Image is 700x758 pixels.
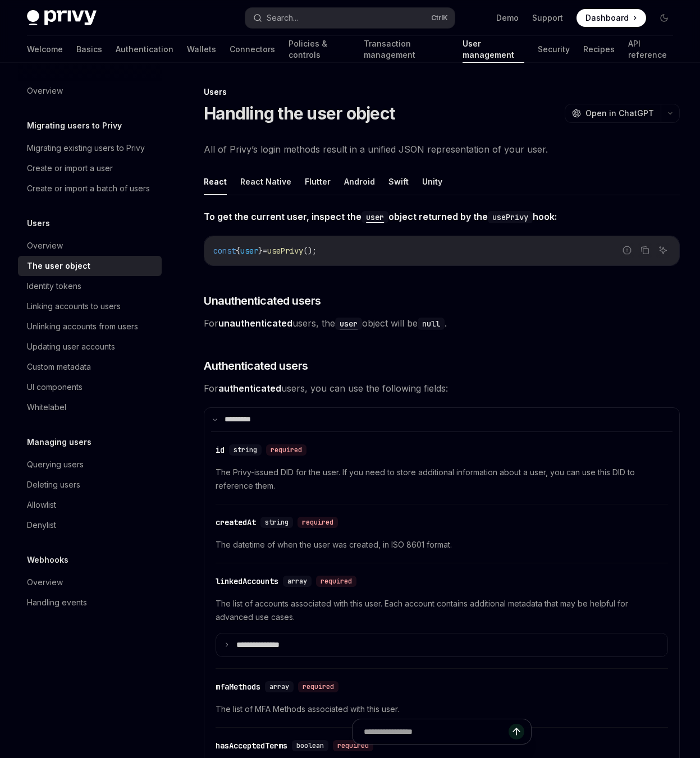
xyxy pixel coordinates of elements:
[204,211,557,222] strong: To get the current user, inspect the object returned by the hook:
[76,36,102,63] a: Basics
[27,553,68,567] h5: Webhooks
[418,318,445,330] code: null
[287,577,307,586] span: array
[27,596,87,609] div: Handling events
[236,246,240,256] span: {
[289,36,350,63] a: Policies & controls
[27,84,63,98] div: Overview
[18,236,162,256] a: Overview
[18,276,162,296] a: Identity tokens
[620,243,634,258] button: Report incorrect code
[335,318,362,330] code: user
[27,300,121,313] div: Linking accounts to users
[27,401,66,414] div: Whitelabel
[364,36,449,63] a: Transaction management
[27,182,150,195] div: Create or import a batch of users
[431,13,448,22] span: Ctrl K
[27,119,122,132] h5: Migrating users to Privy
[18,357,162,377] a: Custom metadata
[463,36,524,63] a: User management
[263,246,267,256] span: =
[509,724,524,739] button: Send message
[213,246,236,256] span: const
[27,340,115,353] div: Updating user accounts
[234,445,257,454] span: string
[18,454,162,475] a: Querying users
[565,104,661,123] button: Open in ChatGPT
[18,592,162,613] a: Handling events
[240,168,291,195] button: React Native
[204,315,680,331] span: For users, the object will be .
[240,246,258,256] span: user
[362,211,388,222] a: user
[488,211,533,223] code: usePrivy
[18,316,162,337] a: Unlinking accounts from users
[298,517,338,528] div: required
[583,36,615,63] a: Recipes
[27,380,83,394] div: UI components
[27,478,80,491] div: Deleting users
[298,681,338,692] div: required
[18,158,162,178] a: Create or import a user
[18,178,162,199] a: Create or import a batch of users
[27,518,56,532] div: Denylist
[204,141,680,157] span: All of Privy’s login methods result in a unified JSON representation of your user.
[496,12,519,24] a: Demo
[532,12,563,24] a: Support
[265,518,289,527] span: string
[18,397,162,417] a: Whitelabel
[638,243,652,258] button: Copy the contents from the code block
[116,36,173,63] a: Authentication
[577,9,646,27] a: Dashboard
[18,337,162,357] a: Updating user accounts
[18,475,162,495] a: Deleting users
[27,162,113,175] div: Create or import a user
[305,168,331,195] button: Flutter
[18,138,162,158] a: Migrating existing users to Privy
[362,211,388,223] code: user
[216,517,256,528] div: createdAt
[230,36,275,63] a: Connectors
[18,495,162,515] a: Allowlist
[27,279,81,293] div: Identity tokens
[218,318,292,329] strong: unauthenticated
[388,168,409,195] button: Swift
[27,498,56,512] div: Allowlist
[422,168,442,195] button: Unity
[27,259,90,273] div: The user object
[218,383,281,394] strong: authenticated
[267,11,298,25] div: Search...
[27,141,145,155] div: Migrating existing users to Privy
[245,8,455,28] button: Search...CtrlK
[585,12,629,24] span: Dashboard
[267,246,303,256] span: usePrivy
[204,103,395,123] h1: Handling the user object
[18,377,162,397] a: UI components
[187,36,216,63] a: Wallets
[335,318,362,329] a: user
[216,597,668,624] span: The list of accounts associated with this user. Each account contains additional metadata that ma...
[216,702,668,716] span: The list of MFA Methods associated with this user.
[27,458,84,471] div: Querying users
[204,168,227,195] button: React
[216,466,668,493] span: The Privy-issued DID for the user. If you need to store additional information about a user, you ...
[18,256,162,276] a: The user object
[216,538,668,552] span: The datetime of when the user was created, in ISO 8601 format.
[204,358,308,374] span: Authenticated users
[303,246,317,256] span: ();
[204,293,321,309] span: Unauthenticated users
[628,36,673,63] a: API reference
[258,246,263,256] span: }
[27,217,50,230] h5: Users
[216,681,260,692] div: mfaMethods
[216,576,278,587] div: linkedAccounts
[538,36,570,63] a: Security
[18,81,162,101] a: Overview
[316,576,356,587] div: required
[216,444,225,456] div: id
[204,380,680,396] span: For users, you can use the following fields:
[18,515,162,535] a: Denylist
[27,435,91,449] h5: Managing users
[344,168,375,195] button: Android
[656,243,670,258] button: Ask AI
